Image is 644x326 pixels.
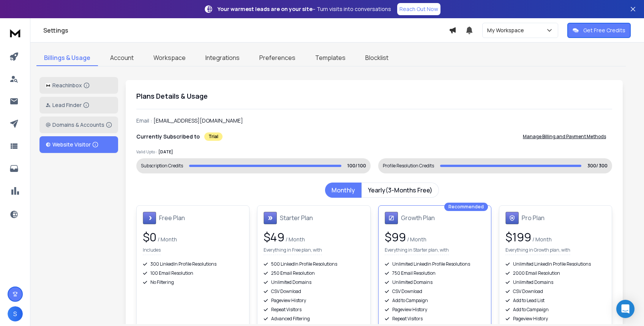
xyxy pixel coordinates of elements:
[264,229,284,245] span: $ 49
[358,50,396,66] a: Blocklist
[156,236,177,243] span: / Month
[399,5,438,13] p: Reach Out Now
[143,212,156,225] img: Free Plan icon
[587,163,608,169] p: 300/ 300
[385,298,485,304] div: Add to Campaign
[385,261,485,267] div: Unlimited LinkedIn Profile Resolutions
[444,203,488,211] div: Recommended
[146,50,193,66] a: Workspace
[39,77,118,94] button: ReachInbox
[8,306,23,321] button: S
[505,316,606,322] div: Pageview History
[385,270,485,276] div: 750 Email Resolution
[39,136,118,153] button: Website Visitor
[264,298,364,304] div: Pageview History
[385,307,485,313] div: Pageview History
[158,149,173,155] p: [DATE]
[143,261,243,267] div: 300 LinkedIn Profile Resolutions
[264,316,364,322] div: Advanced Filtering
[264,279,364,285] div: Unlimited Domains
[385,288,485,295] div: CSV Download
[264,247,322,255] p: Everything in Free plan, with
[505,279,606,285] div: Unlimited Domains
[487,27,527,34] p: My Workspace
[218,5,313,13] strong: Your warmest leads are on your site
[136,117,152,124] p: Email :
[505,307,606,313] div: Add to Campaign
[361,183,439,198] button: Yearly(3-Months Free)
[616,300,635,318] div: Open Intercom Messenger
[567,23,631,38] button: Get Free Credits
[505,270,606,276] div: 2000 Email Resolution
[517,129,612,144] button: Manage Billing and Payment Methods
[397,3,440,15] a: Reach Out Now
[385,247,449,255] p: Everything in Starter plan, with
[264,261,364,267] div: 500 LinkedIn Profile Resolutions
[325,183,361,198] button: Monthly
[264,212,277,225] img: Starter Plan icon
[523,134,606,140] p: Manage Billing and Payment Methods
[505,298,606,304] div: Add to Lead List
[218,5,391,13] p: – Turn visits into conversations
[308,50,353,66] a: Templates
[36,50,98,66] a: Billings & Usage
[284,236,305,243] span: / Month
[136,133,200,140] p: Currently Subscribed to
[143,247,161,255] p: Includes
[264,270,364,276] div: 250 Email Resolution
[143,270,243,276] div: 100 Email Resolution
[347,163,366,169] p: 100/ 100
[8,26,23,40] img: logo
[264,288,364,295] div: CSV Download
[252,50,303,66] a: Preferences
[46,83,51,88] img: logo
[385,212,398,225] img: Growth Plan icon
[136,91,612,101] h1: Plans Details & Usage
[505,229,531,245] span: $ 199
[39,97,118,113] button: Lead Finder
[531,236,552,243] span: / Month
[522,213,545,222] h1: Pro Plan
[505,288,606,295] div: CSV Download
[280,213,313,222] h1: Starter Plan
[385,316,485,322] div: Repeat Visitors
[383,163,434,169] div: Profile Resolution Credits
[401,213,435,222] h1: Growth Plan
[136,149,157,155] p: Valid Upto :
[159,213,185,222] h1: Free Plan
[143,279,243,285] div: No Filtering
[198,50,247,66] a: Integrations
[583,27,625,34] p: Get Free Credits
[43,26,449,35] h1: Settings
[143,229,156,245] span: $ 0
[204,132,223,141] div: Trial
[153,117,243,124] p: [EMAIL_ADDRESS][DOMAIN_NAME]
[264,307,364,313] div: Repeat Visitors
[103,50,141,66] a: Account
[385,279,485,285] div: Unlimited Domains
[406,236,426,243] span: / Month
[39,117,118,133] button: Domains & Accounts
[141,163,183,169] div: Subscription Credits
[385,229,406,245] span: $ 99
[505,247,570,255] p: Everything in Growth plan, with
[505,212,519,225] img: Pro Plan icon
[505,261,606,267] div: Unlimited LinkedIn Profile Resolutions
